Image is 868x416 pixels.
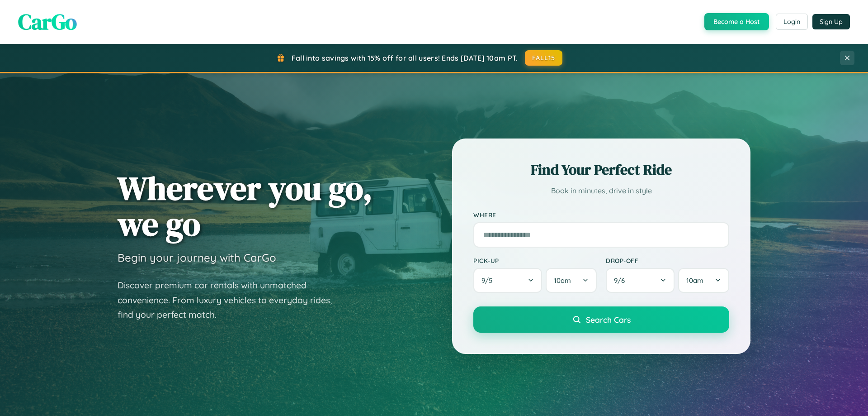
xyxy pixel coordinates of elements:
[481,276,497,285] span: 9 / 5
[473,268,542,293] button: 9/5
[473,211,729,219] label: Where
[776,14,808,30] button: Login
[292,53,518,62] span: Fall into savings with 15% off for all users! Ends [DATE] 10am PT.
[586,315,631,325] span: Search Cars
[686,276,703,285] span: 10am
[118,170,373,242] h1: Wherever you go, we go
[525,50,563,66] button: FALL15
[18,7,77,37] span: CarGo
[606,268,675,293] button: 9/6
[678,268,729,293] button: 10am
[606,257,729,264] label: Drop-off
[546,268,597,293] button: 10am
[473,306,729,333] button: Search Cars
[473,160,729,180] h2: Find Your Perfect Ride
[118,251,276,264] h3: Begin your journey with CarGo
[473,257,597,264] label: Pick-up
[614,276,629,285] span: 9 / 6
[812,14,850,29] button: Sign Up
[473,184,729,197] p: Book in minutes, drive in style
[704,13,769,30] button: Become a Host
[118,278,344,322] p: Discover premium car rentals with unmatched convenience. From luxury vehicles to everyday rides, ...
[554,276,571,285] span: 10am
